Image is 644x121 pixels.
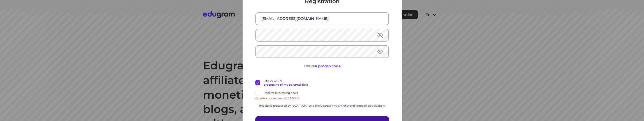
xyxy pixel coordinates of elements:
a: Terms of Service [355,104,377,107]
a: Privacy Policy [330,104,350,107]
a: processing of my personal data [264,83,308,86]
div: This site is protected by reCAPTCHA and the Google and apply. [255,104,389,107]
p: I have [255,63,389,69]
div: Ошибка проверки reCAPTCHA [255,96,389,100]
input: Email [256,13,388,24]
label: I agree to the [255,78,308,87]
span: a promo code [315,64,341,68]
label: Receive interesting news [255,91,298,95]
